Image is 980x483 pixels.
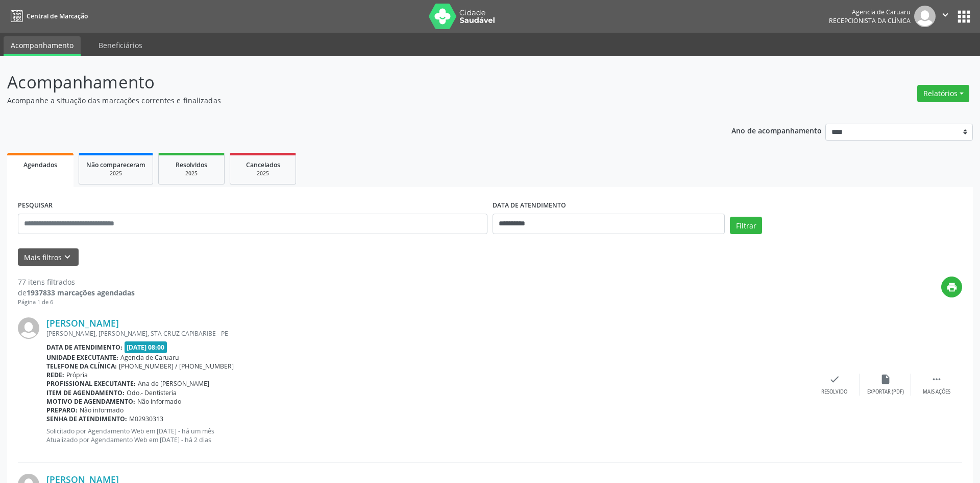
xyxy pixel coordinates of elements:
p: Acompanhamento [7,70,683,95]
span: Odo.- Dentisteria [127,388,177,397]
p: Ano de acompanhamento [731,124,822,136]
b: Data de atendimento: [46,343,122,352]
span: [DATE] 08:00 [125,341,167,353]
b: Preparo: [46,406,78,415]
div: Mais ações [923,388,950,396]
div: 2025 [237,170,288,177]
span: Própria [66,371,88,379]
button: print [941,277,962,297]
span: Ana de [PERSON_NAME] [138,379,209,388]
button:  [936,6,955,27]
div: Página 1 de 6 [18,298,135,307]
button: Filtrar [730,217,762,234]
a: Acompanhamento [4,36,81,56]
a: Central de Marcação [7,8,88,25]
span: Não compareceram [86,160,145,169]
strong: 1937833 marcações agendadas [27,288,135,297]
span: [PHONE_NUMBER] / [PHONE_NUMBER] [119,362,234,371]
button: Relatórios [917,85,969,102]
button: Mais filtroskeyboard_arrow_down [18,248,79,266]
label: PESQUISAR [18,198,53,214]
span: Cancelados [246,160,280,169]
b: Telefone da clínica: [46,362,117,371]
div: Resolvido [821,388,847,396]
span: Agendados [23,160,57,169]
b: Unidade executante: [46,353,118,362]
div: Exportar (PDF) [867,388,904,396]
b: Profissional executante: [46,379,136,388]
label: DATA DE ATENDIMENTO [493,198,566,214]
div: 77 itens filtrados [18,277,135,287]
i:  [940,9,951,20]
div: 2025 [166,170,217,177]
b: Item de agendamento: [46,388,125,397]
p: Solicitado por Agendamento Web em [DATE] - há um mês Atualizado por Agendamento Web em [DATE] - h... [46,427,809,444]
i:  [931,374,942,385]
span: Não informado [80,406,124,415]
div: [PERSON_NAME], [PERSON_NAME], STA CRUZ CAPIBARIBE - PE [46,329,809,338]
i: print [946,282,958,293]
a: [PERSON_NAME] [46,317,119,329]
span: Agencia de Caruaru [120,353,179,362]
img: img [18,317,39,339]
b: Rede: [46,371,64,379]
i: insert_drive_file [880,374,891,385]
div: 2025 [86,170,145,177]
span: Central de Marcação [27,12,88,20]
img: img [914,6,936,27]
b: Motivo de agendamento: [46,397,135,406]
button: apps [955,8,973,26]
i: keyboard_arrow_down [62,251,73,263]
i: check [829,374,840,385]
div: Agencia de Caruaru [829,8,911,16]
span: M02930313 [129,415,163,423]
div: de [18,287,135,298]
p: Acompanhe a situação das marcações correntes e finalizadas [7,95,683,106]
span: Não informado [137,397,181,406]
span: Recepcionista da clínica [829,16,911,25]
b: Senha de atendimento: [46,415,127,423]
span: Resolvidos [176,160,207,169]
a: Beneficiários [91,36,150,54]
